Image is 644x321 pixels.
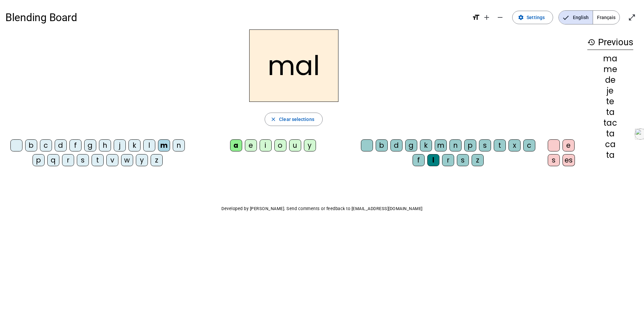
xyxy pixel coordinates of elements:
div: h [99,139,111,151]
div: w [121,154,133,166]
div: ta [587,151,633,159]
div: o [274,139,286,151]
h1: Blending Board [5,7,467,28]
div: ca [587,140,633,148]
div: s [479,139,491,151]
div: k [420,139,432,151]
div: r [442,154,454,166]
div: g [405,139,417,151]
div: p [464,139,476,151]
div: y [136,154,148,166]
div: j [114,139,126,151]
div: te [587,98,633,106]
div: t [494,139,506,151]
div: f [413,154,425,166]
div: l [143,139,155,151]
mat-icon: format_size [472,13,480,21]
h3: Previous [587,35,633,50]
span: Clear selections [279,115,314,123]
div: n [449,139,462,151]
button: Settings [512,11,553,24]
div: s [457,154,469,166]
div: d [55,139,67,151]
div: m [158,139,170,151]
div: b [376,139,388,151]
div: e [562,139,575,151]
mat-icon: history [587,38,595,46]
span: Settings [527,13,545,21]
div: tac [587,119,633,127]
div: i [260,139,272,151]
div: z [472,154,484,166]
span: English [559,11,593,24]
div: s [77,154,89,166]
div: de [587,76,633,84]
div: y [304,139,316,151]
button: Decrease font size [493,11,507,24]
div: k [128,139,141,151]
div: ta [587,130,633,138]
div: z [151,154,163,166]
mat-icon: open_in_full [628,13,636,21]
div: q [47,154,59,166]
div: g [84,139,96,151]
div: p [33,154,45,166]
h2: mal [249,29,338,102]
button: Clear selections [265,113,323,126]
div: v [106,154,118,166]
div: es [562,154,575,166]
mat-icon: remove [496,13,504,21]
div: l [427,154,439,166]
div: d [390,139,402,151]
mat-icon: settings [518,14,524,20]
mat-icon: add [483,13,491,21]
button: Increase font size [480,11,493,24]
p: Developed by [PERSON_NAME]. Send comments or feedback to [EMAIL_ADDRESS][DOMAIN_NAME] [5,205,639,213]
div: ta [587,108,633,116]
div: n [173,139,185,151]
div: c [523,139,535,151]
div: f [69,139,82,151]
span: Français [593,11,620,24]
div: e [245,139,257,151]
div: u [289,139,301,151]
div: s [548,154,560,166]
button: Enter full screen [625,11,639,24]
div: t [92,154,104,166]
div: ma [587,55,633,63]
div: a [230,139,242,151]
div: m [435,139,447,151]
div: je [587,87,633,95]
mat-button-toggle-group: Language selection [558,10,620,24]
div: c [40,139,52,151]
div: me [587,65,633,73]
div: x [508,139,521,151]
mat-icon: close [270,116,276,122]
div: b [25,139,37,151]
div: r [62,154,74,166]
